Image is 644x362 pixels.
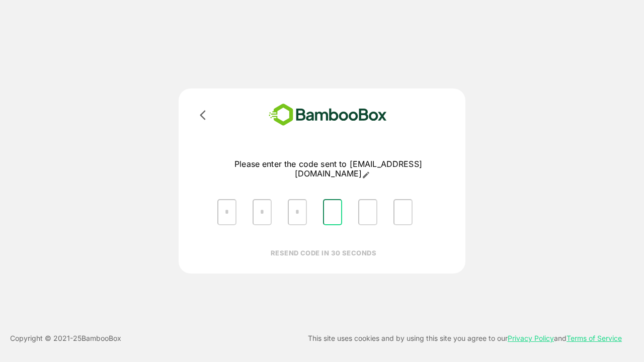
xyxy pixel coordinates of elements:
p: Copyright © 2021- 25 BambooBox [10,332,121,344]
input: Please enter OTP character 4 [323,199,342,225]
input: Please enter OTP character 3 [288,199,307,225]
a: Privacy Policy [508,334,554,342]
input: Please enter OTP character 5 [358,199,377,225]
p: Please enter the code sent to [EMAIL_ADDRESS][DOMAIN_NAME] [209,159,447,179]
input: Please enter OTP character 1 [217,199,236,225]
input: Please enter OTP character 6 [393,199,413,225]
img: bamboobox [254,101,401,129]
p: This site uses cookies and by using this site you agree to our and [308,332,622,344]
a: Terms of Service [567,334,622,342]
input: Please enter OTP character 2 [253,199,272,225]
